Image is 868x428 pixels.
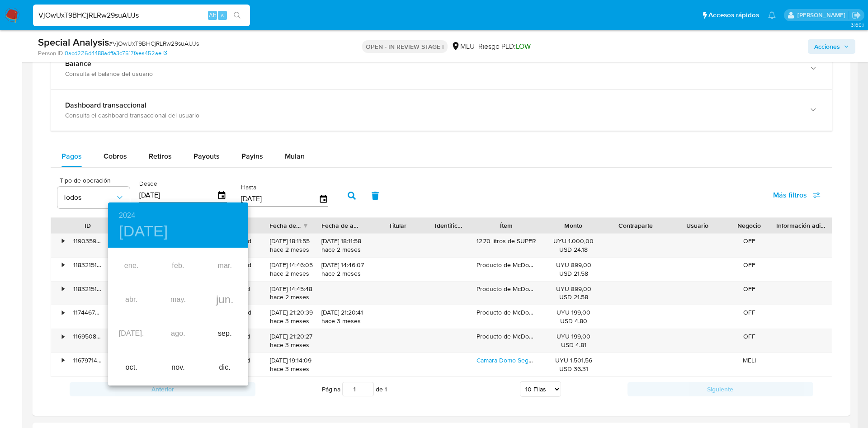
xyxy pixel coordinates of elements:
button: 2024 [119,209,135,222]
div: nov. [155,351,201,385]
div: dic. [202,351,248,385]
button: [DATE] [119,222,168,241]
div: oct. [108,351,155,385]
div: sep. [202,317,248,351]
